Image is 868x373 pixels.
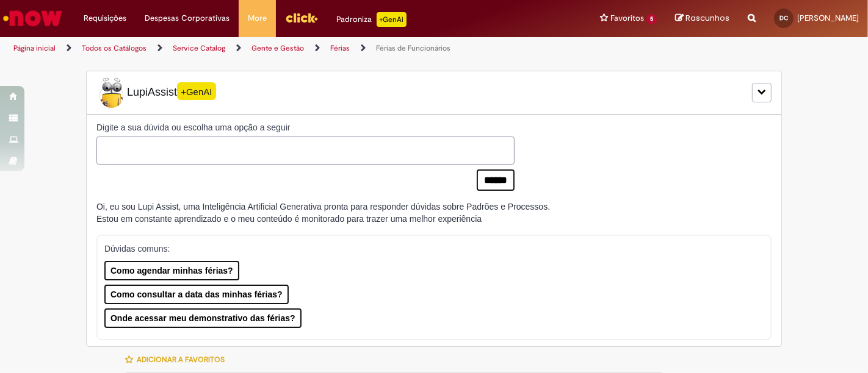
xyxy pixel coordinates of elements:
p: +GenAi [377,12,407,27]
img: click_logo_yellow_360x200.png [285,9,318,27]
span: 5 [646,14,657,24]
div: Padroniza [336,12,407,27]
span: Favoritos [610,12,644,24]
button: Como consultar a data das minhas férias? [104,285,289,304]
span: More [248,12,267,24]
label: Digite a sua dúvida ou escolha uma opção a seguir [96,121,515,133]
a: Férias [330,43,350,53]
span: Adicionar a Favoritos [137,355,225,364]
span: DC [779,14,788,22]
a: Todos os Catálogos [82,43,146,53]
span: LupiAssist [96,77,216,108]
span: Rascunhos [685,12,729,24]
a: Gente e Gestão [251,43,304,53]
a: Rascunhos [675,13,729,24]
div: Oi, eu sou Lupi Assist, uma Inteligência Artificial Generativa pronta para responder dúvidas sobr... [96,201,550,225]
img: ServiceNow [1,6,64,30]
button: Onde acessar meu demonstrativo das férias? [104,308,302,328]
ul: Trilhas de página [9,37,570,60]
div: LupiLupiAssist+GenAI [86,71,782,115]
a: Service Catalog [173,43,225,53]
span: [PERSON_NAME] [797,13,859,23]
a: Férias de Funcionários [376,43,450,53]
span: +GenAI [177,82,216,100]
a: Página inicial [13,43,56,53]
button: Adicionar a Favoritos [125,347,231,372]
img: Lupi [96,77,127,108]
p: Dúvidas comuns: [104,243,753,255]
span: Requisições [84,12,126,24]
span: Despesas Corporativas [145,12,230,24]
button: Como agendar minhas férias? [104,261,239,280]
